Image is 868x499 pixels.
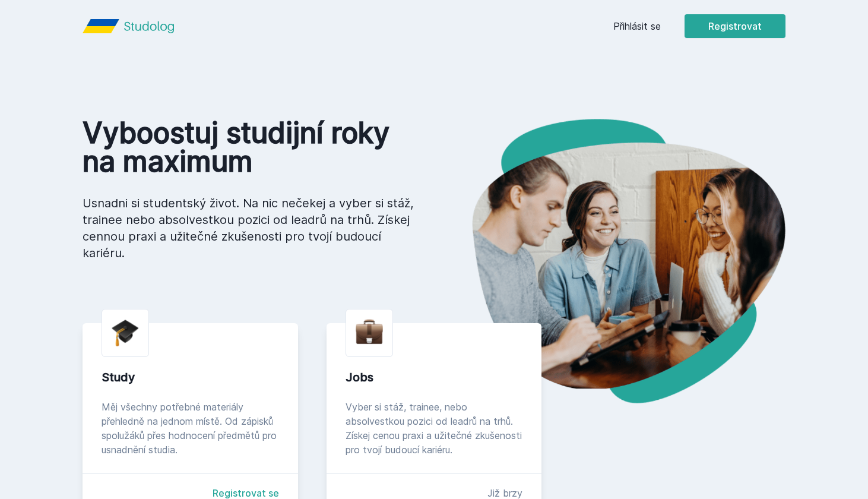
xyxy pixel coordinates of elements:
a: Přihlásit se [613,19,661,33]
img: hero.png [434,119,785,403]
div: Jobs [346,369,523,386]
img: graduation-cap.png [112,319,139,347]
div: Vyber si stáž, trainee, nebo absolvestkou pozici od leadrů na trhů. Získej cenou praxi a užitečné... [346,400,523,457]
p: Usnadni si studentský život. Na nic nečekej a vyber si stáž, trainee nebo absolvestkou pozici od ... [83,195,415,261]
div: Měj všechny potřebné materiály přehledně na jednom místě. Od zápisků spolužáků přes hodnocení pře... [102,400,279,457]
button: Registrovat [685,14,785,38]
img: briefcase.png [356,317,383,347]
h1: Vyboostuj studijní roky na maximum [83,119,415,176]
div: Study [102,369,279,386]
